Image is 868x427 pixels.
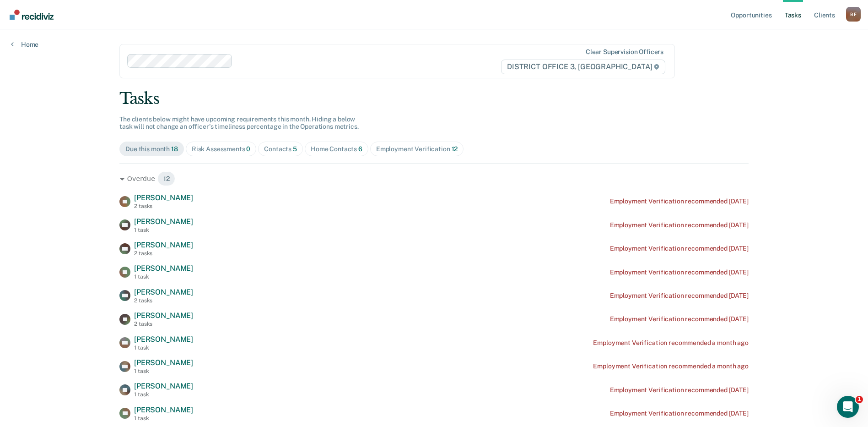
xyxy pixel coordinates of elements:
span: 5 [293,145,297,153]
div: Home Contacts [311,145,362,153]
button: Profile dropdown button [846,7,861,22]
div: Employment Verification recommended [DATE] [610,386,749,394]
div: Employment Verification recommended a month ago [593,362,748,370]
div: 1 task [134,368,193,374]
span: The clients below might have upcoming requirements this month. Hiding a below task will not chang... [119,115,359,131]
div: Employment Verification recommended [DATE] [610,197,749,205]
span: [PERSON_NAME] [134,264,193,273]
div: Employment Verification recommended [DATE] [610,292,749,300]
div: Overdue 12 [119,171,749,186]
div: Employment Verification recommended [DATE] [610,221,749,229]
div: Employment Verification recommended [DATE] [610,268,749,276]
span: [PERSON_NAME] [134,335,193,344]
div: 1 task [134,391,193,398]
div: Employment Verification recommended [DATE] [610,315,749,323]
span: [PERSON_NAME] [134,358,193,367]
span: 12 [452,145,458,153]
a: Home [11,40,38,49]
span: [PERSON_NAME] [134,241,193,249]
span: 1 [856,396,863,403]
div: 2 tasks [134,297,193,304]
div: B F [846,7,861,22]
span: 6 [358,145,362,153]
span: [PERSON_NAME] [134,405,193,414]
span: DISTRICT OFFICE 3, [GEOGRAPHIC_DATA] [501,60,665,74]
div: Employment Verification [376,145,458,153]
span: [PERSON_NAME] [134,311,193,320]
div: 1 task [134,415,193,422]
div: Tasks [119,89,749,108]
div: 2 tasks [134,203,193,209]
iframe: Intercom live chat [837,396,859,418]
div: 1 task [134,345,193,351]
div: 1 task [134,274,193,280]
div: 1 task [134,227,193,233]
span: 0 [246,145,250,153]
div: 2 tasks [134,250,193,257]
div: Contacts [264,145,297,153]
span: [PERSON_NAME] [134,288,193,296]
img: Recidiviz [10,10,54,20]
span: [PERSON_NAME] [134,193,193,202]
div: Employment Verification recommended a month ago [593,339,748,347]
span: 12 [157,171,176,186]
div: Due this month [125,145,178,153]
div: Employment Verification recommended [DATE] [610,245,749,252]
div: Employment Verification recommended [DATE] [610,410,749,417]
span: 18 [171,145,178,153]
div: Risk Assessments [192,145,251,153]
div: 2 tasks [134,321,193,327]
span: [PERSON_NAME] [134,382,193,390]
div: Clear supervision officers [586,48,663,56]
span: [PERSON_NAME] [134,217,193,226]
